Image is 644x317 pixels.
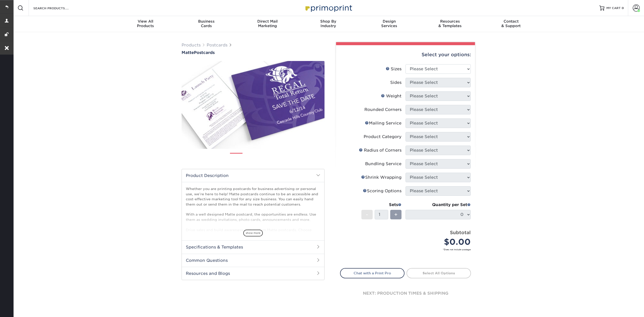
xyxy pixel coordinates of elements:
span: 0 [622,6,624,10]
span: - [366,211,368,218]
span: Design [359,19,420,24]
a: MattePostcards [182,50,325,55]
span: Matte [182,50,194,55]
span: Resources [420,19,480,24]
div: Products [115,19,176,28]
input: SEARCH PRODUCTS..... [33,5,82,11]
span: Shop By [298,19,359,24]
strong: Subtotal [450,230,471,235]
div: next: production times & shipping [340,278,471,308]
a: Postcards [207,43,227,47]
a: View AllProducts [115,16,176,32]
div: Quantity per Set [406,202,471,208]
div: Bundling Service [365,161,401,167]
div: Industry [298,19,359,28]
img: Postcards 01 [230,151,243,164]
img: Postcards 02 [247,151,259,163]
div: Rounded Corners [364,107,401,113]
div: Marketing [237,19,298,28]
div: $0.00 [409,236,471,248]
div: Weight [381,93,401,99]
a: Direct MailMarketing [237,16,298,32]
div: & Templates [420,19,480,28]
div: & Support [480,19,541,28]
h2: Resources and Blogs [182,267,324,280]
span: Business [176,19,237,24]
div: Mailing Service [365,120,401,126]
div: Sets [361,202,401,208]
div: Sizes [386,66,401,72]
a: Products [182,43,201,47]
h2: Product Description [182,169,324,182]
h1: Postcards [182,50,325,55]
img: Primoprint [303,3,353,13]
div: Select your options: [340,45,471,64]
div: Shrink Wrapping [361,174,401,180]
a: DesignServices [359,16,420,32]
span: show more [243,230,263,236]
img: Matte 01 [182,55,325,154]
img: Postcards 03 [264,151,276,163]
div: Radius of Corners [359,147,401,153]
a: Resources& Templates [420,16,480,32]
p: Whether you are printing postcards for business advertising or personal use, we’re here to help! ... [186,186,320,248]
div: Sides [390,80,401,86]
span: MY CART [606,6,621,10]
span: + [394,211,397,218]
span: View All [115,19,176,24]
a: Contact& Support [480,16,541,32]
div: Cards [176,19,237,28]
span: Contact [480,19,541,24]
a: BusinessCards [176,16,237,32]
span: Direct Mail [237,19,298,24]
a: Shop ByIndustry [298,16,359,32]
div: Scoring Options [363,188,401,194]
h2: Common Questions [182,254,324,267]
div: Product Category [364,134,401,140]
div: Services [359,19,420,28]
a: Select All Options [407,268,471,278]
a: Chat with a Print Pro [340,268,405,278]
h2: Specifications & Templates [182,240,324,253]
small: *Does not include postage [344,248,471,251]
